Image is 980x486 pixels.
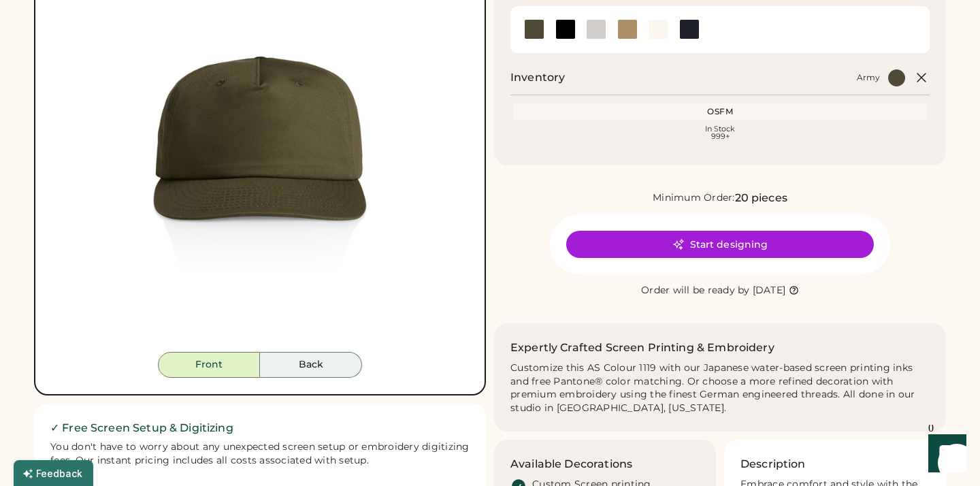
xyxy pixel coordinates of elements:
div: Order will be ready by [641,284,750,297]
h2: Inventory [510,69,565,86]
button: Back [260,352,362,378]
h3: Description [740,456,806,472]
h2: ✓ Free Screen Setup & Digitizing [50,420,470,436]
div: [DATE] [753,284,786,297]
div: Customize this AS Colour 1119 with our Japanese water-based screen printing inks and free Pantone... [510,361,930,416]
button: Front [158,352,260,378]
h3: Available Decorations [510,456,632,472]
div: In Stock 999+ [516,125,924,140]
div: Army [857,72,880,83]
iframe: Front Chat [915,425,974,483]
div: 20 pieces [735,190,787,206]
div: Minimum Order: [653,191,735,205]
button: Start designing [566,231,874,258]
div: You don't have to worry about any unexpected screen setup or embroidery digitizing fees. Our inst... [50,440,470,468]
h2: Expertly Crafted Screen Printing & Embroidery [510,340,774,356]
div: OSFM [516,106,924,117]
